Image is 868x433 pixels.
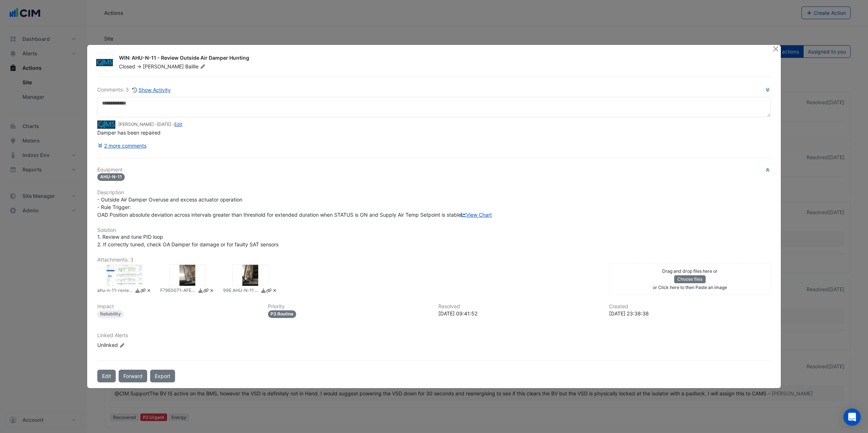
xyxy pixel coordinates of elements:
[160,287,196,295] small: F79E0071-AFE5-4313-BB28-0AC6FBE25E43.jpeg
[203,287,209,295] a: Copy link to clipboard
[119,63,135,69] span: Closed
[150,370,175,382] a: Export
[97,190,771,196] h6: Description
[97,167,771,173] h6: Equipment
[97,303,259,310] h6: Impact
[198,287,203,295] a: Download
[146,287,152,295] a: Delete
[106,264,142,286] div: ahu-n-11-review-oad-hunting.png
[609,303,771,310] h6: Created
[97,332,771,339] h6: Linked Alerts
[174,122,182,127] a: Edit
[169,264,205,286] div: F79E0071-AFE5-4313-BB28-0AC6FBE25E43.jpeg
[609,310,771,317] div: [DATE] 23:38:38
[97,86,171,94] div: Comments: 3
[143,63,184,69] span: [PERSON_NAME]
[97,173,125,181] span: AHU-N-11
[137,63,141,69] span: ->
[97,310,124,318] div: Reliability
[266,287,272,295] a: Copy link to clipboard
[96,59,113,66] img: Commercial Air Mechanical Services (CAMS)
[97,120,115,128] img: Commercial Air Mechanical Services (CAMS)
[662,268,718,274] small: Drag and drop files here or
[209,287,214,295] a: Delete
[674,275,706,283] button: Choose files
[268,310,297,318] div: P3 Routine
[461,212,492,218] a: View Chart
[97,139,147,152] button: 2 more comments
[119,54,763,63] div: WIN: AHU-N-11 - Review Outside Air Damper Hunting
[653,285,727,290] small: or Click here to then Paste an image
[119,370,147,382] button: Forward
[118,121,182,128] small: [PERSON_NAME] - -
[132,86,171,94] button: Show Activity
[97,196,492,218] span: - Outside Air Damper Overuse and excess actuator operation - Rule Trigger: OAD Position absolute ...
[97,287,133,295] small: ahu-n-11-review-oad-hunting.png
[185,63,207,70] span: Baillie
[140,287,146,295] a: Copy link to clipboard
[261,287,266,295] a: Download
[438,310,600,317] div: [DATE] 09:41:52
[97,370,116,382] button: Edit
[157,122,171,127] span: 2021-11-11 09:38:07
[97,234,278,247] span: 1. Review and tune PID loop 2. If correctly tuned, check OA Damper for damage or for faulty SAT s...
[772,45,779,52] button: Close
[97,227,771,233] h6: Solution
[97,257,771,263] h6: Attachments: 3
[438,303,600,310] h6: Resolved
[232,264,268,286] div: 99E AHU-N-11 failed damper linkage.jpg
[97,130,161,136] span: Damper has been repaired
[135,287,140,295] a: Download
[843,408,861,426] div: Open Intercom Messenger
[119,343,125,348] fa-icon: Edit Linked Alerts
[272,287,277,295] a: Delete
[97,341,184,349] div: Unlinked
[268,303,430,310] h6: Priority
[223,287,259,295] small: 99E AHU-N-11 failed damper linkage.jpg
